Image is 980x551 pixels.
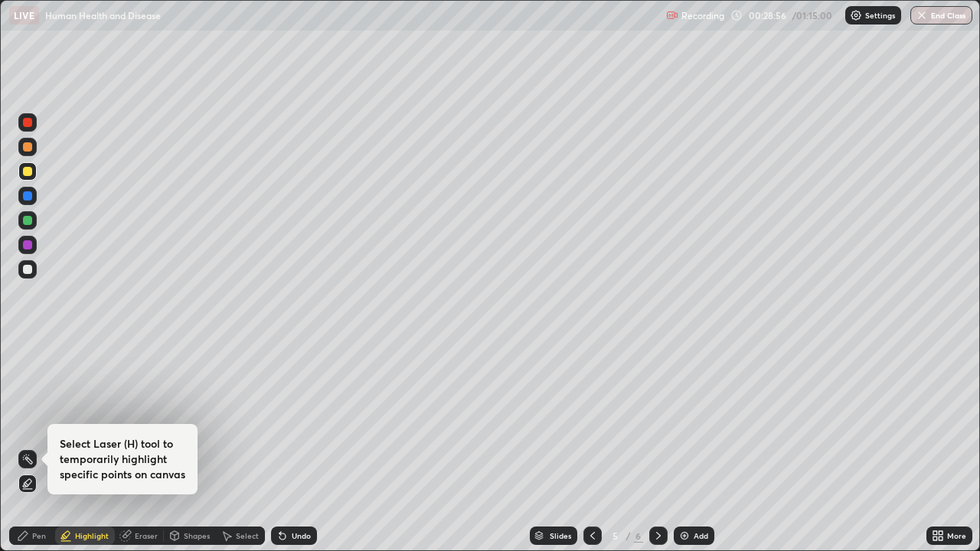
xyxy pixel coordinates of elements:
[550,532,571,540] div: Slides
[850,9,862,21] img: class-settings-icons
[236,532,259,540] div: Select
[608,531,623,540] div: 5
[694,532,708,540] div: Add
[292,532,311,540] div: Undo
[75,532,109,540] div: Highlight
[135,532,158,540] div: Eraser
[14,9,34,21] p: LIVE
[865,11,895,19] p: Settings
[32,532,46,540] div: Pen
[910,6,972,24] button: End Class
[678,530,691,542] img: add-slide-button
[45,9,161,21] p: Human Health and Disease
[947,532,966,540] div: More
[184,532,210,540] div: Shapes
[666,9,678,21] img: recording.375f2c34.svg
[626,531,631,540] div: /
[60,436,185,482] h4: Select Laser (H) tool to temporarily highlight specific points on canvas
[681,10,724,21] p: Recording
[634,529,643,543] div: 6
[916,9,928,21] img: end-class-cross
